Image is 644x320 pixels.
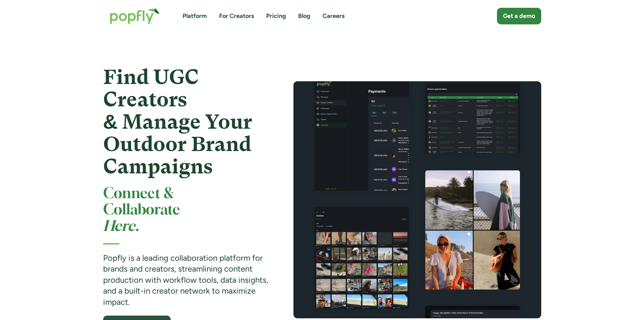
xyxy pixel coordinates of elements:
[298,12,310,20] a: Blog
[103,220,139,234] em: Here.
[103,186,269,235] h2: Connect & Collaborate
[323,12,344,20] a: Careers
[497,8,541,24] a: Get a demo
[183,12,207,20] a: Platform
[103,65,252,178] strong: Find UGC Creators & Manage Your Outdoor Brand Campaigns
[103,253,268,307] strong: Popfly is a leading collaboration platform for brands and creators, streamlining content producti...
[219,12,254,20] a: For Creators
[503,12,535,20] div: Get a demo
[103,1,166,31] a: home
[266,12,286,20] a: Pricing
